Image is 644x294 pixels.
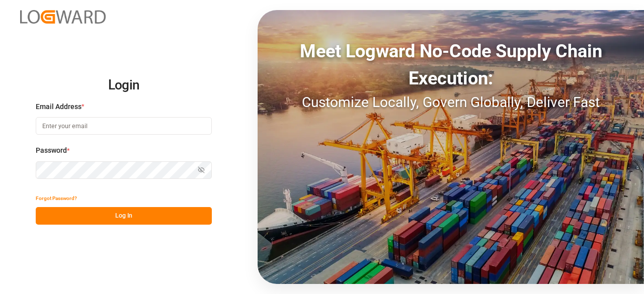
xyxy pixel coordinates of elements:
button: Log In [36,207,212,225]
span: Email Address [36,102,82,112]
span: Password [36,145,67,156]
img: Logward_new_orange.png [20,10,106,24]
button: Forgot Password? [36,189,77,207]
h2: Login [36,69,212,102]
input: Enter your email [36,117,212,135]
div: Customize Locally, Govern Globally, Deliver Fast [258,92,644,113]
div: Meet Logward No-Code Supply Chain Execution: [258,38,644,92]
